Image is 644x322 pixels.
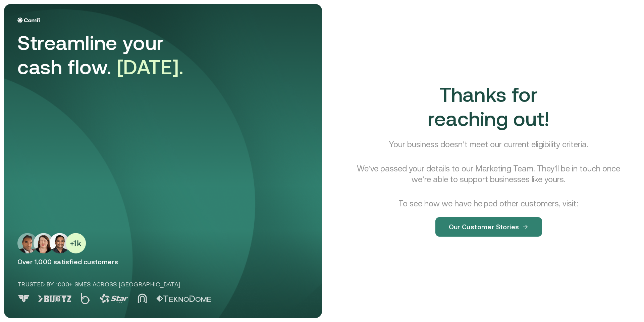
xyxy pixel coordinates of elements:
[100,294,128,303] img: Logo 3
[398,198,579,209] p: To see how we have helped other customers, visit:
[17,17,40,23] img: Logo
[356,163,621,185] p: We’ve passed your details to our Marketing Team. They’ll be in touch once we’re able to support b...
[17,257,309,266] p: Over 1,000 satisfied customers
[17,280,239,289] p: Trusted by 1000+ SMEs across [GEOGRAPHIC_DATA]
[17,295,30,303] img: Logo 0
[17,31,205,79] div: Streamline your cash flow.
[138,293,147,303] img: Logo 4
[435,217,542,237] button: Our Customer Stories
[156,295,211,302] img: Logo 5
[81,293,90,304] img: Logo 2
[435,209,542,237] a: Our Customer Stories
[117,55,184,79] span: [DATE].
[428,83,550,130] span: Thanks for reaching out!
[389,139,588,150] p: Your business doesn’t meet our current eligibility criteria.
[38,295,71,302] img: Logo 1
